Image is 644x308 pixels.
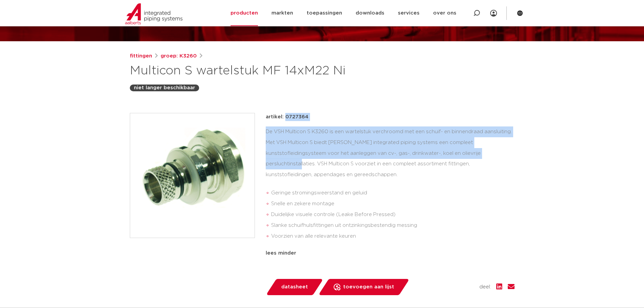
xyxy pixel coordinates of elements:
span: datasheet [281,282,308,292]
li: Slanke schuifhulsfittingen uit ontzinkingsbestendig messing [271,220,515,231]
p: artikel: 0727364 [266,113,308,121]
span: deel: [479,283,491,291]
a: datasheet [266,279,323,295]
div: lees minder [266,249,515,257]
a: groep: K3260 [161,52,197,60]
li: Geringe stromingsweerstand en geluid [271,188,515,198]
li: Duidelijke visuele controle (Leake Before Pressed) [271,209,515,220]
p: niet langer beschikbaar [134,84,195,92]
span: toevoegen aan lijst [343,282,394,292]
li: Voorzien van alle relevante keuren [271,231,515,242]
li: Snelle en zekere montage [271,198,515,209]
div: De VSH Multicon S K3260 is een wartelstuk verchroomd met een schuif- en binnendraad aansluiting. ... [266,126,515,244]
h1: Multicon S wartelstuk MF 14xM22 Ni [130,63,384,79]
a: fittingen [130,52,152,60]
img: Product Image for Multicon S wartelstuk MF 14xM22 Ni [130,113,255,238]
